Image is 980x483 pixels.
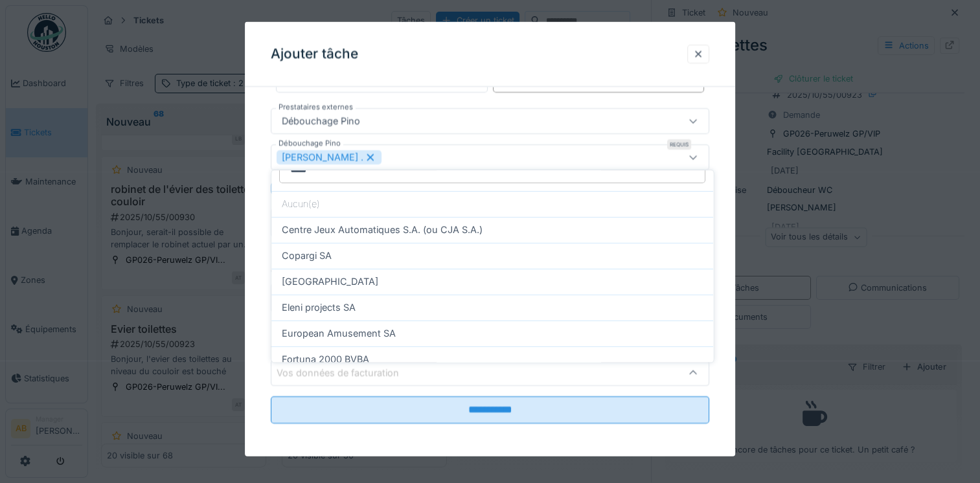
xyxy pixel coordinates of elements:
[667,139,691,150] div: Requis
[282,300,356,315] span: Eleni projects SA
[282,275,378,289] span: [GEOGRAPHIC_DATA]
[282,326,396,341] span: European Amusement SA
[277,150,382,164] div: [PERSON_NAME] .
[361,77,402,89] div: En interne
[271,46,358,62] h3: Ajouter tâche
[282,223,483,237] span: Centre Jeux Automatiques S.A. (ou CJA S.A.)
[271,191,713,217] div: Aucun(e)
[276,102,356,113] label: Prestataires externes
[277,365,417,379] div: Vos données de facturation
[276,138,343,149] label: Débouchage Pino
[562,77,635,89] div: Prestataire externe
[282,352,369,366] span: Fortuna 2000 BVBA
[282,249,332,263] span: Copargi SA
[277,114,365,128] div: Débouchage Pino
